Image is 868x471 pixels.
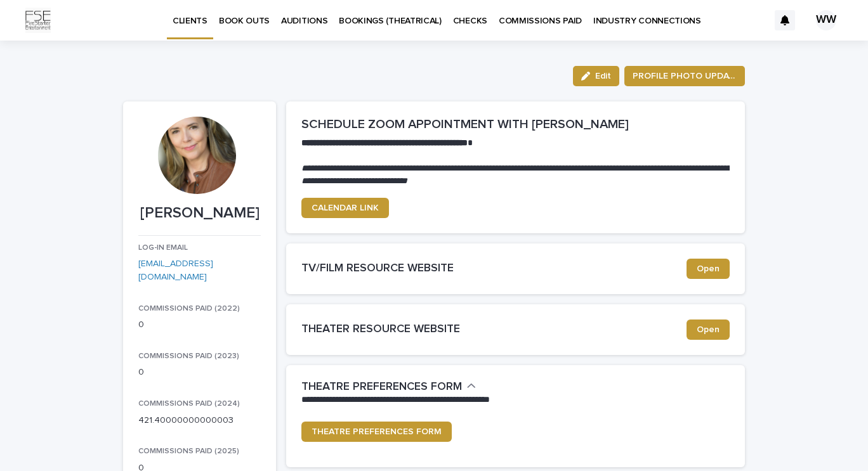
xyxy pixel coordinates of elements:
[697,325,720,334] span: Open
[816,10,836,30] div: WW
[301,380,462,394] h2: THEATRE PREFERENCES FORM
[138,400,240,408] span: COMMISSIONS PAID (2024)
[301,323,687,337] h2: THEATER RESOURCE WEBSITE
[138,414,261,427] p: 421.40000000000003
[301,117,730,132] h2: SCHEDULE ZOOM APPOINTMENT WITH [PERSON_NAME]
[138,305,240,313] span: COMMISSIONS PAID (2022)
[138,352,239,360] span: COMMISSIONS PAID (2023)
[301,380,476,394] button: THEATRE PREFERENCES FORM
[138,448,239,455] span: COMMISSIONS PAID (2025)
[138,259,213,281] a: [EMAIL_ADDRESS][DOMAIN_NAME]
[697,264,720,273] span: Open
[624,66,745,86] button: PROFILE PHOTO UPDATE
[138,204,261,223] p: [PERSON_NAME]
[595,72,611,81] span: Edit
[687,259,730,279] a: Open
[573,66,619,86] button: Edit
[687,319,730,340] a: Open
[138,244,188,252] span: LOG-IN EMAIL
[25,8,51,33] img: Km9EesSdRbS9ajqhBzyo
[633,70,737,82] span: PROFILE PHOTO UPDATE
[138,366,261,379] p: 0
[301,262,687,276] h2: TV/FILM RESOURCE WEBSITE
[301,422,452,442] a: THEATRE PREFERENCES FORM
[301,198,389,218] a: CALENDAR LINK
[138,318,261,332] p: 0
[312,203,379,212] span: CALENDAR LINK
[312,427,442,436] span: THEATRE PREFERENCES FORM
